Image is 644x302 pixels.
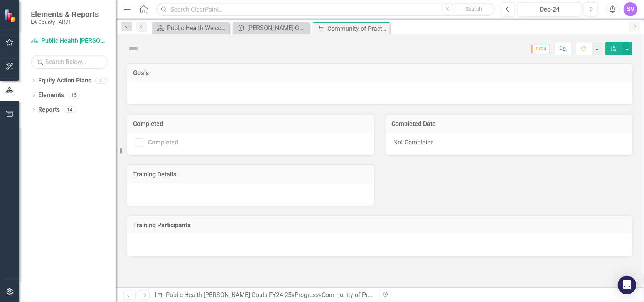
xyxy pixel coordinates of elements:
[531,45,550,53] span: FY24
[167,23,228,33] div: Public Health Welcome Page
[166,291,292,299] a: Public Health [PERSON_NAME] Goals FY24-25
[68,92,80,99] div: 15
[38,106,60,114] a: Reports
[31,10,99,19] span: Elements & Reports
[247,23,308,33] div: [PERSON_NAME] Goals FY24-25
[127,43,140,55] img: Not Defined
[38,91,64,100] a: Elements
[155,291,374,300] div: » »
[386,133,632,155] div: Not Completed
[31,55,108,69] input: Search Below...
[133,171,368,178] h3: Training Details
[64,106,76,113] div: 14
[31,19,99,25] small: LA County - ARDI
[618,276,636,294] div: Open Intercom Messenger
[624,2,637,16] button: SV
[234,23,308,33] a: [PERSON_NAME] Goals FY24-25
[4,9,17,22] img: ClearPoint Strategy
[520,5,579,14] div: Dec-24
[133,222,627,229] h3: Training Participants
[38,76,91,85] a: Equity Action Plans
[156,3,495,16] input: Search ClearPoint...
[455,4,493,15] button: Search
[95,77,108,84] div: 11
[322,291,431,299] div: Community of Practice Cohorts FY24-25
[295,291,319,299] a: Progress
[391,121,627,128] h3: Completed Date
[518,2,582,16] button: Dec-24
[133,121,368,128] h3: Completed
[133,70,627,77] h3: Goals
[31,37,108,45] a: Public Health [PERSON_NAME] Goals FY24-25
[466,6,482,12] span: Search
[327,24,388,34] div: Community of Practice Cohorts FY24-25
[154,23,228,33] a: Public Health Welcome Page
